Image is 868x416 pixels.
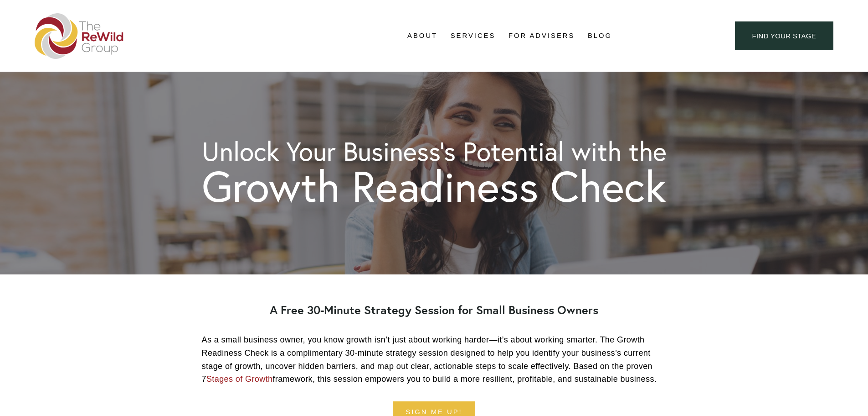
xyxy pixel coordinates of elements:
[202,138,667,165] h1: Unlock Your Business's Potential with the
[588,29,612,43] a: Blog
[735,21,833,50] a: find your stage
[407,29,437,43] a: folder dropdown
[508,29,575,43] a: For Advisers
[35,13,124,59] img: The ReWild Group
[202,333,667,386] p: As a small business owner, you know growth isn’t just about working harder—it’s about working sma...
[202,165,666,208] h1: Growth Readiness Check
[206,374,272,384] a: Stages of Growth
[270,302,598,317] strong: A Free 30-Minute Strategy Session for Small Business Owners
[407,30,437,42] span: About
[451,29,496,43] a: folder dropdown
[451,30,496,42] span: Services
